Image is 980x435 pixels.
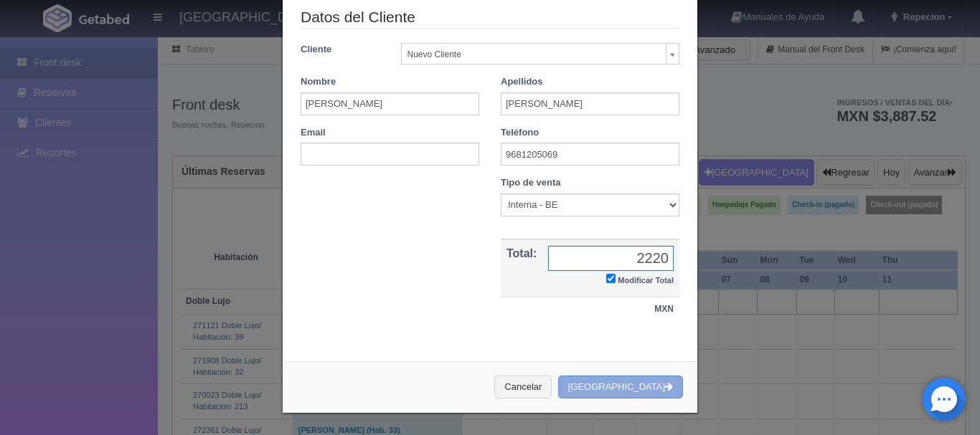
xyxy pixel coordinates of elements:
span: Nuevo Cliente [407,44,661,65]
button: Cancelar [494,376,552,399]
button: [GEOGRAPHIC_DATA] [558,376,683,399]
a: Nuevo Cliente [401,43,680,64]
label: Tipo de venta [501,176,561,190]
small: Modificar Total [618,276,674,285]
label: Teléfono [501,126,539,140]
label: Apellidos [501,75,543,89]
label: Nombre [301,75,336,89]
legend: Datos del Cliente [301,6,679,29]
th: Total: [501,239,542,297]
input: Modificar Total [606,274,616,283]
label: Cliente [290,43,390,57]
label: Email [301,126,326,140]
strong: MXN [654,304,674,314]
